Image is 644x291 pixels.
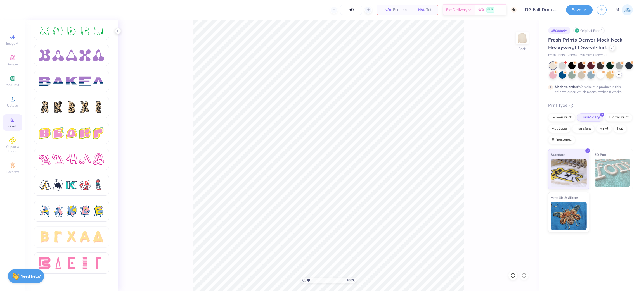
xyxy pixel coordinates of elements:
img: Back [517,32,528,44]
span: Upload [7,103,18,108]
img: Standard [551,159,587,187]
div: Print Type [548,102,633,109]
div: We make this product in this color to order, which means it takes 8 weeks. [555,84,624,94]
span: Designs [6,62,19,66]
div: Original Proof [573,27,605,34]
span: Image AI [6,41,19,46]
div: Vinyl [596,125,612,133]
span: N/A [413,7,425,13]
span: Metallic & Glitter [551,195,578,201]
span: Total [426,7,435,13]
span: 3D Puff [595,152,606,158]
div: # 508804A [548,27,570,34]
span: MJ [615,7,621,13]
div: Digital Print [605,113,632,122]
span: # FP94 [567,53,577,58]
img: 3D Puff [595,159,631,187]
a: MJ [615,4,633,15]
strong: Need help? [20,274,41,279]
div: Applique [548,125,570,133]
img: Mark Joshua Mullasgo [622,4,633,15]
input: Untitled Design [521,4,562,15]
span: FREE [487,8,493,12]
span: Clipart & logos [3,145,22,154]
div: Back [518,46,526,51]
span: Greek [8,124,17,128]
button: Save [566,5,593,15]
div: Transfers [572,125,595,133]
span: N/A [477,7,484,13]
img: Metallic & Glitter [551,202,587,230]
span: Fresh Prints [548,53,565,58]
span: Minimum Order: 50 + [580,53,608,58]
span: Fresh Prints Denver Mock Neck Heavyweight Sweatshirt [548,37,622,51]
div: Foil [614,125,627,133]
span: Add Text [6,83,19,87]
span: Decorate [6,170,19,174]
strong: Made to order: [555,85,578,89]
div: Rhinestones [548,136,575,144]
span: Standard [551,152,565,158]
div: Embroidery [577,113,603,122]
span: Per Item [393,7,407,13]
input: – – [340,5,362,15]
span: N/A [380,7,391,13]
div: Screen Print [548,113,575,122]
span: Est. Delivery [446,7,467,13]
span: 100 % [346,278,355,283]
